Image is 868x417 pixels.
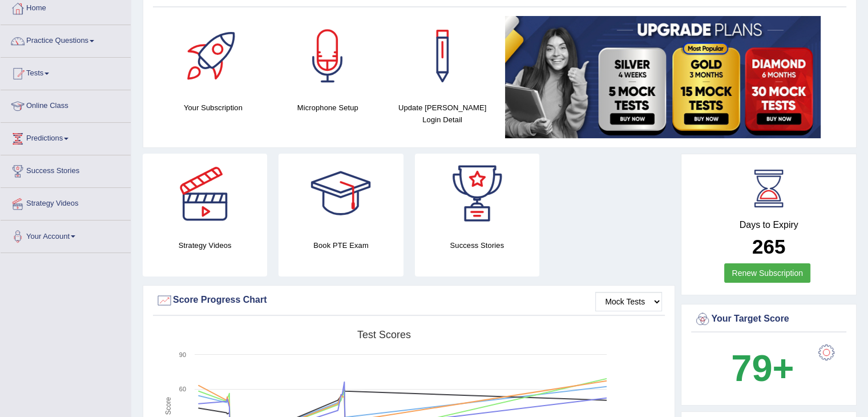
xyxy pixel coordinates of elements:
div: Score Progress Chart [156,292,662,309]
a: Strategy Videos [1,188,131,216]
a: Success Stories [1,155,131,184]
a: Your Account [1,220,131,249]
text: 90 [179,351,186,358]
div: Your Target Score [694,311,843,328]
h4: Strategy Videos [143,239,267,251]
tspan: Test scores [357,329,411,340]
h4: Book PTE Exam [278,239,403,251]
a: Predictions [1,123,131,151]
h4: Update [PERSON_NAME] Login Detail [391,102,494,126]
b: 79+ [731,347,794,389]
a: Renew Subscription [724,263,810,283]
h4: Success Stories [415,239,539,251]
a: Practice Questions [1,25,131,54]
b: 265 [752,235,785,258]
h4: Your Subscription [162,102,265,114]
h4: Days to Expiry [694,220,843,230]
h4: Microphone Setup [276,102,380,114]
img: small5.jpg [505,16,821,138]
tspan: Score [164,397,172,415]
text: 60 [179,386,186,392]
a: Tests [1,58,131,86]
a: Online Class [1,90,131,119]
